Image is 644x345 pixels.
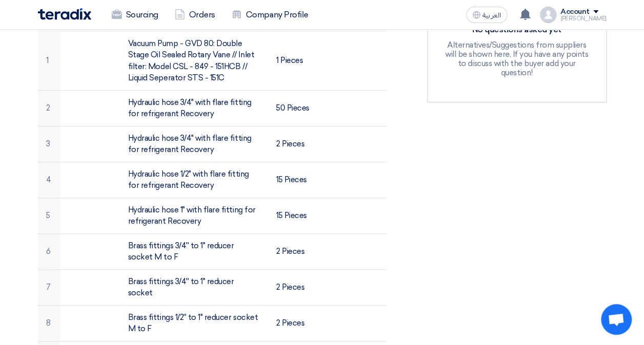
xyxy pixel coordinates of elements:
div: Account [560,8,590,16]
td: 15 Pieces [268,162,327,198]
td: Brass fittings 3/4'' to 1" reducer socket M to F [120,233,268,269]
td: 1 Pieces [268,32,327,91]
td: 50 Pieces [268,90,327,126]
td: 2 Pieces [268,233,327,269]
div: [PERSON_NAME] [560,16,607,21]
td: Hydraulic hose 1" with flare fitting for refrigerant Recovery [120,198,268,233]
img: profile_test.png [540,7,556,23]
div: No questions asked yet [442,25,592,35]
div: Alternatives/Suggestions from suppliers will be shown here, If you have any points to discuss wit... [442,40,592,77]
span: العربية [483,12,501,19]
td: 2 [38,90,61,126]
td: Vacuum Pump - GVD 80: Double Stage Oil Sealed Rotary Vane // Inlet filter: Model CSL - 849 - 151H... [120,32,268,91]
td: 6 [38,233,61,269]
td: Hydraulic hose 3/4" with flare fitting for refrigerant Recovery [120,90,268,126]
a: Open chat [601,304,632,335]
td: Hydraulic hose 3/4" with flare fitting for refrigerant Recovery [120,126,268,162]
a: Sourcing [103,4,167,26]
td: 8 [38,305,61,341]
td: 15 Pieces [268,198,327,233]
button: العربية [466,7,507,23]
a: Orders [167,4,223,26]
td: 4 [38,162,61,198]
td: 1 [38,32,61,91]
td: 7 [38,269,61,305]
td: 2 Pieces [268,126,327,162]
td: Brass fittings 1/2'' to 1" reducer socket M to F [120,305,268,341]
td: 3 [38,126,61,162]
a: Company Profile [223,4,317,26]
td: 5 [38,198,61,233]
td: Brass fittings 3/4'' to 1" reducer socket [120,269,268,305]
td: 2 Pieces [268,305,327,341]
td: 2 Pieces [268,269,327,305]
td: Hydraulic hose 1/2" with flare fitting for refrigerant Recovery [120,162,268,198]
img: Teradix logo [38,8,91,20]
